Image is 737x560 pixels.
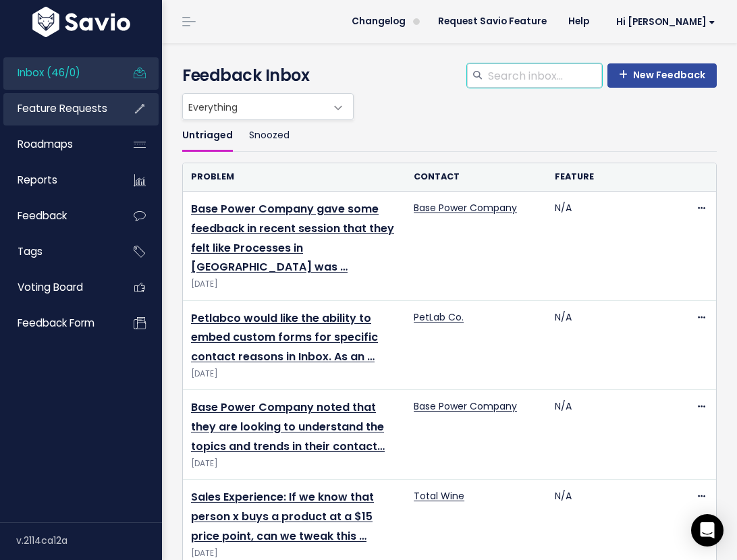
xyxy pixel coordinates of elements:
span: Everything [183,94,326,119]
span: Feature Requests [18,101,107,115]
a: Feedback [3,200,112,231]
ul: Filter feature requests [182,120,717,152]
span: [DATE] [191,277,398,291]
th: Feature [547,163,686,191]
span: Hi [PERSON_NAME] [616,17,715,27]
a: Untriaged [182,120,233,152]
a: Feature Requests [3,93,112,124]
span: Voting Board [18,280,83,294]
div: Open Intercom Messenger [691,514,724,547]
span: Reports [18,173,57,187]
a: Help [557,11,600,32]
span: Inbox (46/0) [18,65,80,80]
a: Inbox (46/0) [3,57,112,88]
a: Reports [3,165,112,196]
td: N/A [547,300,686,390]
a: Base Power Company noted that they are looking to understand the topics and trends in their contact… [191,399,385,454]
span: Feedback form [18,316,94,330]
th: Contact [406,163,547,191]
a: Sales Experience: If we know that person x buys a product at a $15 price point, can we tweak this … [191,489,374,544]
td: N/A [547,390,686,480]
a: Roadmaps [3,129,112,160]
a: Base Power Company [414,399,517,413]
a: Feedback form [3,308,112,339]
span: [DATE] [191,457,398,471]
a: Snoozed [249,120,290,152]
a: Base Power Company [414,201,517,215]
a: Request Savio Feature [427,11,557,32]
input: Search inbox... [487,63,602,88]
td: N/A [547,192,686,301]
a: PetLab Co. [414,310,464,324]
img: logo-white.9d6f32f41409.svg [29,7,134,37]
span: Roadmaps [18,137,73,151]
span: Changelog [352,17,406,26]
a: Tags [3,236,112,267]
div: v.2114ca12a [16,523,162,558]
h4: Feedback Inbox [182,63,717,88]
span: Everything [182,93,354,120]
a: Base Power Company gave some feedback in recent session that they felt like Processes in [GEOGRAP... [191,201,394,275]
span: Tags [18,244,43,258]
a: Petlabco would like the ability to embed custom forms for specific contact reasons in Inbox. As an … [191,310,378,365]
a: Voting Board [3,272,112,303]
a: Hi [PERSON_NAME] [600,11,726,32]
span: [DATE] [191,367,398,381]
a: New Feedback [607,63,717,88]
span: Feedback [18,208,67,223]
th: Problem [183,163,406,191]
a: Total Wine [414,489,464,503]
